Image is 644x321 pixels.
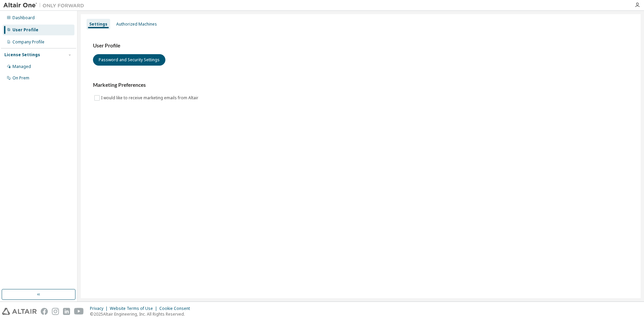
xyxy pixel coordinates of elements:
div: Settings [89,22,107,27]
div: Cookie Consent [159,306,194,311]
h3: User Profile [93,42,629,49]
p: © 2025 Altair Engineering, Inc. All Rights Reserved. [90,311,194,317]
label: I would like to receive marketing emails from Altair [101,94,200,102]
img: instagram.svg [52,308,59,315]
div: Dashboard [12,15,35,21]
button: Password and Security Settings [93,54,165,66]
img: altair_logo.svg [2,308,37,315]
img: linkedin.svg [63,308,70,315]
h3: Marketing Preferences [93,82,629,88]
div: On Prem [12,75,29,81]
div: License Settings [4,52,40,58]
div: Privacy [90,306,110,311]
div: Website Terms of Use [110,306,159,311]
div: Company Profile [12,39,44,45]
img: facebook.svg [41,308,48,315]
img: Altair One [3,2,88,9]
div: User Profile [12,27,38,33]
img: youtube.svg [74,308,84,315]
div: Managed [12,64,31,69]
div: Authorized Machines [116,22,157,27]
